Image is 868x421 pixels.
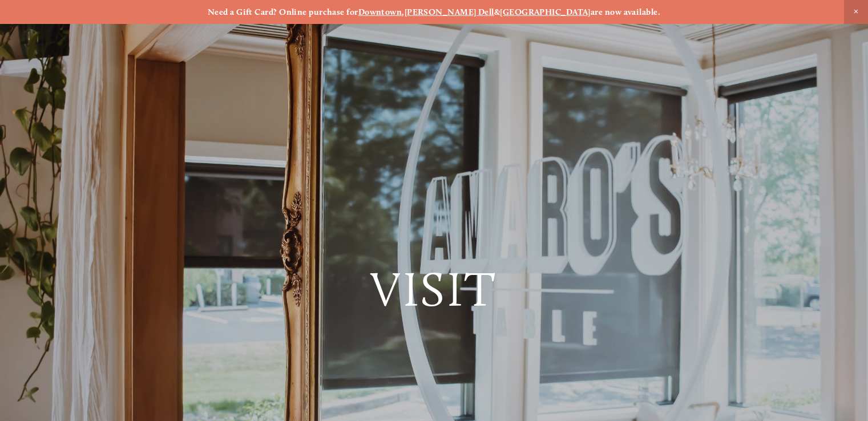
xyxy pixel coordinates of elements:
strong: Need a Gift Card? Online purchase for [208,7,358,17]
strong: & [494,7,500,17]
a: [GEOGRAPHIC_DATA] [500,7,591,17]
strong: , [402,7,404,17]
span: Visit [370,260,497,318]
strong: are now available. [591,7,660,17]
a: Downtown [358,7,402,17]
a: [PERSON_NAME] Dell [405,7,494,17]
